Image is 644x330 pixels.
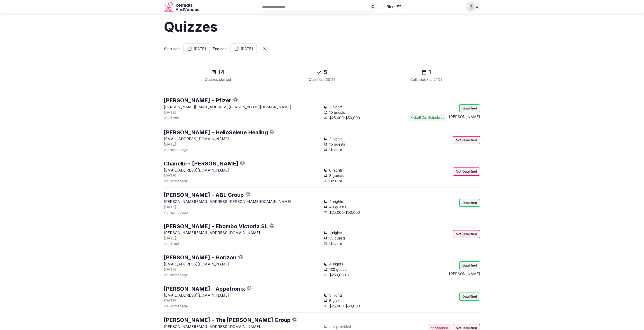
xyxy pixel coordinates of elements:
span: ( 7 %) [434,77,442,82]
p: [PERSON_NAME][EMAIL_ADDRESS][DOMAIN_NAME] [164,324,320,329]
span: 15 guests [329,142,345,147]
button: [PERSON_NAME] [449,271,480,277]
label: End date [213,46,228,51]
span: [DATE] [164,298,176,303]
p: [EMAIL_ADDRESS][DOMAIN_NAME] [164,167,320,173]
span: 2 nights [329,136,343,142]
span: 3 nights [329,104,343,110]
div: 1 [380,69,473,76]
button: [DATE] [164,110,176,115]
button: [DATE] [164,235,176,241]
h1: Quizzes [164,17,480,36]
div: $25,000-$50,000 [324,210,400,215]
span: via [164,179,169,183]
div: Calls booked [380,77,473,82]
span: via [164,116,169,120]
button: [DATE] [164,298,176,303]
span: homepage [170,147,188,152]
div: Not Qualified [453,167,480,176]
div: Not Qualified [453,136,480,144]
div: Unsure [324,241,400,246]
span: Filter [386,5,395,9]
button: [DATE] [230,43,257,54]
a: [PERSON_NAME] - Horizon [164,254,237,261]
span: via [164,273,169,277]
div: Qualified [275,77,369,82]
a: [PERSON_NAME] - Pfizer [164,97,231,104]
button: Kickoff Call Scheduled [408,114,447,121]
img: Alexa Bustamante [467,4,474,10]
div: Qualified [459,293,480,301]
span: not provided [329,324,351,329]
p: [EMAIL_ADDRESS][DOMAIN_NAME] [164,293,320,298]
a: [PERSON_NAME] - HelioSelene Healing [164,129,268,136]
span: 130 guests [329,267,347,272]
div: $25,000-$50,000 [324,115,400,121]
span: 35 guests [329,235,346,241]
div: Unsure [324,178,400,184]
span: [DATE] [164,110,176,115]
span: [DATE] [164,236,176,240]
div: Quizzes started [171,77,264,82]
div: $250,000 + [324,272,400,278]
span: [DATE] [164,142,176,146]
span: 8 guests [329,173,344,178]
p: [EMAIL_ADDRESS][DOMAIN_NAME] [164,261,320,267]
span: homepage [170,273,188,277]
span: 1 nights [329,230,342,235]
span: via [164,147,169,152]
a: [PERSON_NAME] - Ebombo Victoria SL [164,223,268,230]
button: [DATE] [183,43,210,54]
span: homepage [170,179,188,183]
div: Unsure [324,147,400,152]
p: [PERSON_NAME][EMAIL_ADDRESS][PERSON_NAME][DOMAIN_NAME] [164,104,320,110]
span: 6 nights [329,167,343,173]
div: Qualified [459,104,480,112]
label: Start date [164,46,181,51]
span: [DATE] [164,267,176,272]
button: [DATE] [164,204,176,210]
span: ( 36 %) [324,77,335,82]
svg: Retreats and Venues company logo [164,2,200,12]
button: [PERSON_NAME] [449,114,480,119]
button: [PERSON_NAME] - Horizon [164,254,237,261]
span: 4 nights [329,261,343,267]
span: via [164,210,169,215]
button: [PERSON_NAME] - Pfizer [164,97,231,104]
span: [DATE] [164,205,176,209]
span: 4 nights [329,199,343,204]
a: [PERSON_NAME] - Appetronix [164,286,245,292]
span: homepage [170,304,188,308]
button: [PERSON_NAME] - HelioSelene Healing [164,129,268,136]
p: [PERSON_NAME][EMAIL_ADDRESS][PERSON_NAME][DOMAIN_NAME] [164,199,320,204]
button: Chanelle - [PERSON_NAME] [164,160,238,167]
button: [PERSON_NAME] - Ebombo Victoria SL [164,223,268,230]
button: [DATE] [164,142,176,147]
div: Qualified [459,261,480,270]
p: [EMAIL_ADDRESS][DOMAIN_NAME] [164,136,320,142]
button: [DATE] [164,173,176,178]
div: 5 [275,69,369,76]
span: 5 guests [329,298,343,303]
span: 15 guests [329,110,345,115]
a: Visit the homepage [164,2,200,12]
a: [PERSON_NAME] - ABL Group [164,192,244,198]
span: 3 nights [329,293,343,298]
div: 14 [171,69,264,76]
button: [DATE] [164,267,176,272]
div: Qualified [459,199,480,207]
button: [PERSON_NAME] - ABL Group [164,191,244,199]
a: [PERSON_NAME] - The [PERSON_NAME] Group [164,317,291,323]
span: via [164,241,169,246]
p: [PERSON_NAME][EMAIL_ADDRESS][DOMAIN_NAME] [164,230,320,235]
span: [DATE] [164,173,176,178]
a: Chanelle - [PERSON_NAME] [164,160,238,167]
button: [PERSON_NAME] - The [PERSON_NAME] Group [164,316,291,324]
div: $25,000-$50,000 [324,303,400,309]
span: 40 guests [329,204,346,210]
button: [PERSON_NAME] - Appetronix [164,285,245,293]
span: homepage [170,210,188,215]
button: Filter [383,2,404,11]
span: direct [170,116,179,120]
